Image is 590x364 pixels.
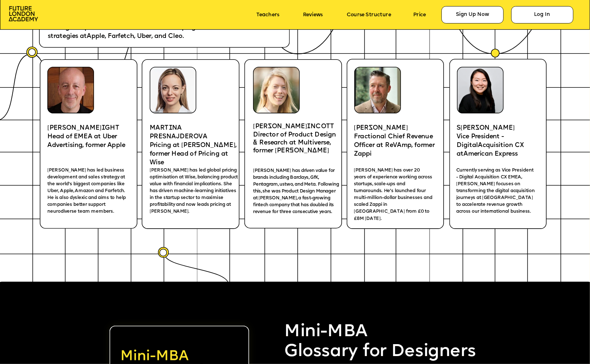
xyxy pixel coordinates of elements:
[150,168,239,214] span: [PERSON_NAME] has led global pricing optimisation at Wise, balancing product value with financial...
[9,6,38,21] img: image-aac980e9-41de-4c2d-a048-f29dd30a0068.png
[101,125,105,131] span: I
[456,168,536,214] span: Currently serving as Vice President - Digital Acquisition CX EMEA, [PERSON_NAME] focuses on trans...
[256,12,279,18] a: Teachers
[461,125,515,131] span: [PERSON_NAME]
[413,12,426,18] a: Price
[47,134,125,148] span: Head of EMEA at Uber Advertising, former Apple
[457,125,461,131] span: S
[478,142,483,149] span: A
[397,142,402,149] span: A
[463,151,468,157] span: A
[169,125,172,131] span: I
[354,168,433,221] span: [PERSON_NAME] has over 20 years of experience working across startups, scale-ups and turnarounds....
[253,169,340,215] span: [PERSON_NAME] has driven value for brands including Barclays, GfK, Pentagram, ustwo, and Meta. Fo...
[150,125,169,131] span: MART
[284,343,476,361] span: Glossary for Designers
[457,133,541,159] p: Vice President - Digital cquisition CX at merican Express
[311,124,334,130] span: NCOTT
[253,124,307,130] span: [PERSON_NAME]
[307,124,311,130] span: I
[105,125,119,131] span: GHT
[347,12,391,18] a: Course Structure
[253,131,342,155] p: Director of Product Design & Research at Multiverse, former [PERSON_NAME]
[150,141,237,167] p: Pricing at [PERSON_NAME], former Head of Pricing at Wise
[354,125,408,131] span: [PERSON_NAME]
[303,12,322,18] a: Reviews
[150,125,207,140] span: NA PRESNAJDEROVA
[284,323,368,341] span: Mini-MBA
[47,125,102,131] span: [PERSON_NAME]
[47,168,127,214] span: [PERSON_NAME] has led business development and sales strategy at the world's biggest companies li...
[354,133,437,159] p: Fractional Chief Revenue Officer at ReV mp, former Zappi
[48,15,248,41] p: Learn from C-level professionals with proven track records of scaling companies from £0 to £8M an...
[87,33,184,40] span: Apple, Farfetch, Uber, and Cleo.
